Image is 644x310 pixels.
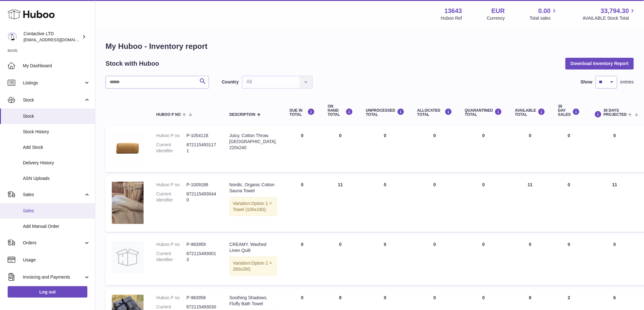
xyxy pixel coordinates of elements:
[558,104,580,117] div: 30 DAY SALES
[156,182,186,188] dt: Huboo P no
[24,31,81,43] div: Contactive LTD
[283,235,322,285] td: 0
[601,7,629,15] span: 33,794.30
[366,108,405,117] div: UNPROCESSED Total
[411,175,458,232] td: 0
[283,126,322,172] td: 0
[229,197,277,216] div: Variation:
[283,175,322,232] td: 0
[583,7,636,21] a: 33,794.30 AVAILABLE Stock Total
[186,182,217,188] dd: P-1009188
[509,126,552,172] td: 0
[186,295,217,301] dd: P-983958
[509,175,552,232] td: 11
[23,240,84,246] span: Orders
[186,191,217,203] dd: 8721154930440
[586,175,643,232] td: 11
[156,251,186,263] dt: Current identifier
[156,241,186,247] dt: Huboo P no
[604,109,627,117] span: 30 DAYS PROJECTED
[186,133,217,139] dd: P-1054118
[156,113,181,117] span: Huboo P no
[156,142,186,154] dt: Current identifier
[465,108,502,117] div: QUARANTINED Total
[530,15,558,21] span: Total sales
[156,295,186,301] dt: Huboo P no
[23,113,90,119] span: Stock
[482,182,485,187] span: 0
[581,79,593,85] label: Show
[322,175,360,232] td: 11
[8,286,87,298] a: Log out
[186,142,217,154] dd: 8721154931171
[360,235,411,285] td: 0
[112,133,144,164] img: product image
[8,32,17,42] img: soul@SOWLhome.com
[509,235,552,285] td: 0
[23,129,90,135] span: Stock History
[482,133,485,138] span: 0
[229,241,277,254] div: CREAMY. Washed Linen Quilt
[23,274,84,280] span: Invoicing and Payments
[229,113,255,117] span: Description
[552,175,586,232] td: 0
[552,126,586,172] td: 0
[552,235,586,285] td: 0
[24,37,93,42] span: [EMAIL_ADDRESS][DOMAIN_NAME]
[105,59,159,68] h2: Stock with Huboo
[290,108,315,117] div: DUE IN TOTAL
[482,295,485,300] span: 0
[229,133,277,151] div: Juicy. Cotton Throw. [GEOGRAPHIC_DATA]. 220x240
[23,257,90,263] span: Usage
[23,223,90,229] span: Add Manual Order
[322,126,360,172] td: 0
[23,160,90,166] span: Delivery History
[156,133,186,139] dt: Huboo P no
[229,257,277,276] div: Variation:
[23,175,90,181] span: ASN Uploads
[360,126,411,172] td: 0
[444,7,462,15] strong: 13643
[23,192,84,198] span: Sales
[322,235,360,285] td: 0
[566,58,634,69] button: Download Inventory Report
[487,15,505,21] div: Currency
[229,182,277,194] div: Nordic. Organic Cotton Sauna Towel
[156,191,186,203] dt: Current identifier
[586,126,643,172] td: 0
[23,208,90,214] span: Sales
[105,41,634,51] h1: My Huboo - Inventory report
[233,261,272,272] span: Option 1 = 260x260;
[417,108,452,117] div: ALLOCATED Total
[112,241,144,273] img: product image
[229,295,277,307] div: Soothing Shadows. Fluffy Bath Towel
[586,235,643,285] td: 0
[112,182,144,224] img: product image
[411,235,458,285] td: 0
[23,144,90,150] span: Add Stock
[620,79,634,85] span: entries
[23,63,90,69] span: My Dashboard
[360,175,411,232] td: 0
[23,80,84,86] span: Listings
[222,79,239,85] label: Country
[411,126,458,172] td: 0
[186,241,217,247] dd: P-983959
[186,251,217,263] dd: 8721154930013
[491,7,505,15] strong: EUR
[328,104,353,117] div: ON HAND Total
[530,7,558,21] a: 0.00 Total sales
[23,97,84,103] span: Stock
[583,15,636,21] span: AVAILABLE Stock Total
[515,108,546,117] div: AVAILABLE Total
[233,201,272,212] span: Option 1 = Towel (100x180);
[441,15,462,21] div: Huboo Ref
[539,7,551,15] span: 0.00
[482,242,485,247] span: 0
